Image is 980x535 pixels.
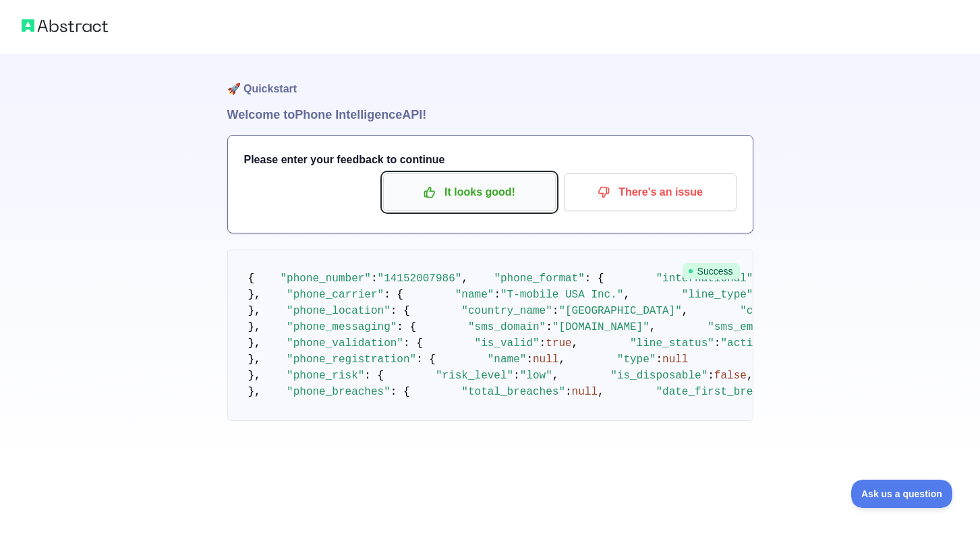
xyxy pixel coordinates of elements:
span: : [526,354,533,366]
span: "name" [488,354,527,366]
span: "phone_number" [281,273,371,285]
span: , [650,321,656,333]
span: "name" [455,289,494,301]
h3: Please enter your feedback to continue [244,152,737,168]
span: "date_first_breached" [656,386,792,398]
span: "country_name" [461,305,552,317]
span: "line_type" [682,289,753,301]
span: "international" [656,273,753,285]
span: "phone_format" [494,273,584,285]
span: "active" [720,337,772,349]
span: "is_valid" [475,337,540,349]
span: "phone_validation" [287,337,403,349]
span: : [714,337,721,349]
span: true [546,337,571,349]
span: : { [397,321,416,333]
button: It looks good! [383,173,556,211]
span: , [747,370,753,382]
span: : [656,354,662,366]
span: , [461,273,468,285]
span: "[GEOGRAPHIC_DATA]" [558,305,681,317]
span: : [494,289,500,301]
span: null [662,354,688,366]
span: "risk_level" [436,370,513,382]
span: : [546,321,552,333]
span: null [533,354,558,366]
h1: Welcome to Phone Intelligence API! [227,105,753,124]
span: : { [391,386,410,398]
span: : [565,386,572,398]
span: "low" [520,370,552,382]
span: , [552,370,559,382]
span: : [708,370,714,382]
span: null [572,386,598,398]
span: false [714,370,747,382]
span: "phone_messaging" [287,321,397,333]
span: "phone_risk" [287,370,364,382]
span: "phone_registration" [287,354,416,366]
p: It looks good! [393,181,546,204]
span: { [248,273,255,285]
span: Success [683,263,740,279]
span: "phone_location" [287,305,391,317]
span: : [552,305,559,317]
span: : { [403,337,423,349]
span: "phone_carrier" [287,289,384,301]
span: , [682,305,689,317]
img: Abstract logo [22,16,108,35]
span: : { [416,354,436,366]
span: "type" [617,354,656,366]
span: "country_code" [740,305,830,317]
span: : [371,273,378,285]
span: : { [364,370,384,382]
span: "sms_email" [708,321,779,333]
span: "is_disposable" [610,370,708,382]
span: "line_status" [630,337,714,349]
span: : { [585,273,604,285]
span: "sms_domain" [468,321,546,333]
span: , [572,337,579,349]
span: , [623,289,630,301]
span: "T-mobile USA Inc." [500,289,623,301]
span: : [513,370,520,382]
h1: 🚀 Quickstart [227,54,753,105]
span: : [540,337,546,349]
span: , [558,354,565,366]
span: : { [384,289,403,301]
span: "[DOMAIN_NAME]" [552,321,650,333]
span: "14152007986" [378,273,462,285]
span: : { [391,305,410,317]
button: There's an issue [564,173,737,211]
p: There's an issue [574,181,726,204]
span: , [598,386,604,398]
span: "phone_breaches" [287,386,391,398]
span: "total_breaches" [461,386,565,398]
iframe: Toggle Customer Support [851,480,953,508]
